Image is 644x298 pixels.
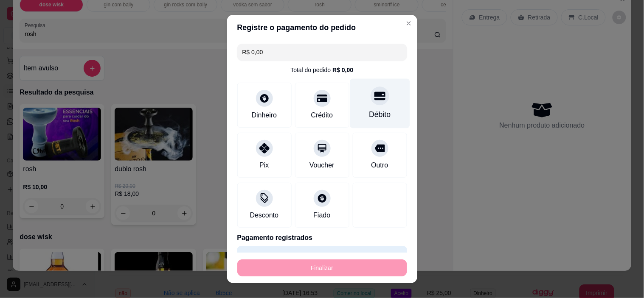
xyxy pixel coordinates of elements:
header: Registre o pagamento do pedido [227,15,417,40]
div: R$ 0,00 [332,66,353,74]
div: Dinheiro [252,110,277,120]
div: Total do pedido [290,66,353,74]
input: Ex.: hambúrguer de cordeiro [242,44,402,61]
div: Voucher [309,160,335,170]
p: Pagamento registrados [237,233,407,243]
button: Close [402,17,416,30]
div: Fiado [313,210,330,220]
div: Crédito [311,110,333,120]
div: Desconto [250,210,279,220]
div: Pix [259,160,269,170]
div: Débito [369,109,391,120]
div: Outro [371,160,388,170]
